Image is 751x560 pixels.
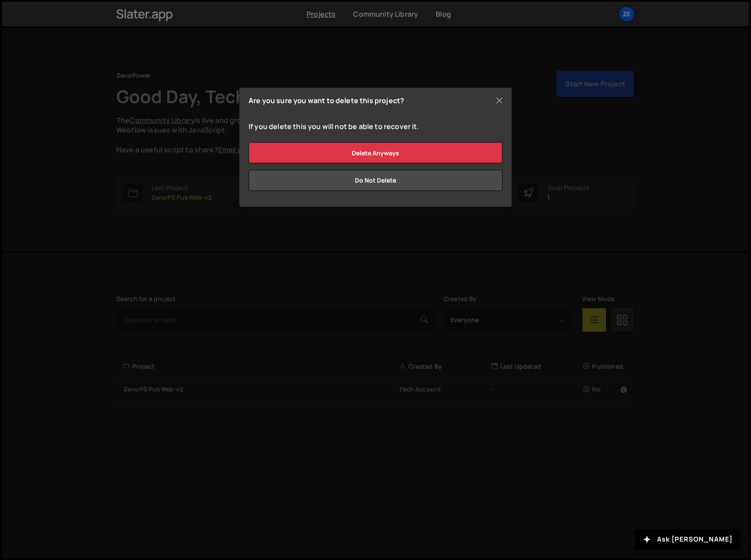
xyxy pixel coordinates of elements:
[249,170,502,191] button: Do not delete
[249,142,502,163] input: Delete anyways
[493,94,506,107] button: Close
[249,122,502,131] p: If you delete this you will not be able to recover it.
[635,529,740,549] button: Ask [PERSON_NAME]
[249,97,404,104] h5: Are you sure you want to delete this project?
